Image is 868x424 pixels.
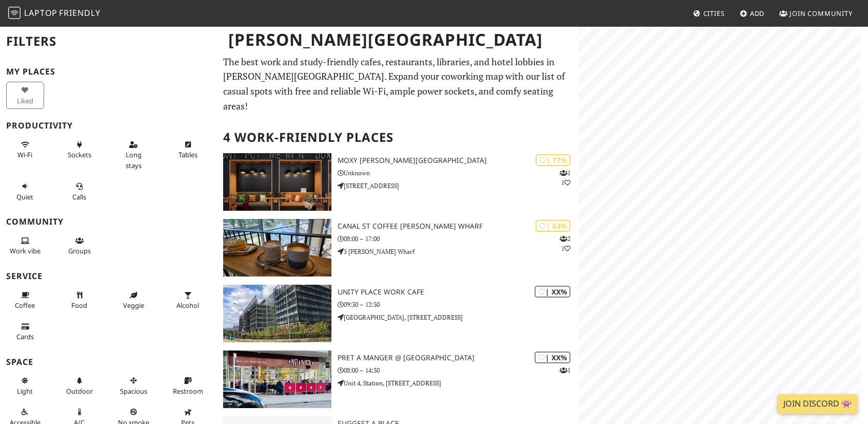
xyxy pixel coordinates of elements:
p: [STREET_ADDRESS] [338,181,579,191]
p: 1 1 [560,168,570,188]
span: Restroom [173,386,203,396]
div: | XX% [535,286,570,298]
span: Long stays [126,150,142,170]
img: Unity Place Work Cafe [223,285,331,342]
a: Add [736,4,769,23]
span: Food [71,301,87,310]
a: Cities [689,4,729,23]
button: Quiet [6,178,44,205]
span: Cities [703,9,725,18]
span: Coffee [15,301,35,310]
button: Outdoor [61,372,98,399]
span: Work-friendly tables [179,150,198,159]
a: Pret A Manger @ Central Railway Station | XX% 1 Pret A Manger @ [GEOGRAPHIC_DATA] 08:00 – 14:30 U... [217,351,579,408]
span: Laptop [24,7,57,19]
img: Moxy Milton Keynes [223,153,331,211]
button: Alcohol [169,287,207,314]
p: 08:00 – 14:30 [338,365,579,375]
h2: Filters [6,26,211,57]
span: Power sockets [68,150,91,159]
a: Canal St Coffee Campbell Wharf | 63% 21 Canal St Coffee [PERSON_NAME] Wharf 08:00 – 17:00 5 [PERS... [217,219,579,276]
span: People working [10,246,41,255]
button: Sockets [61,136,98,163]
img: Canal St Coffee Campbell Wharf [223,219,331,276]
a: LaptopFriendly LaptopFriendly [8,5,101,23]
a: Unity Place Work Cafe | XX% Unity Place Work Cafe 09:30 – 12:30 [GEOGRAPHIC_DATA], [STREET_ADDRESS] [217,285,579,342]
p: 5 [PERSON_NAME] Wharf [338,247,579,256]
button: Coffee [6,287,44,314]
img: LaptopFriendly [8,7,21,19]
span: Stable Wi-Fi [17,150,32,159]
h3: Productivity [6,121,211,131]
button: Light [6,372,44,399]
button: Restroom [169,372,207,399]
img: Pret A Manger @ Central Railway Station [223,351,331,408]
div: | XX% [535,352,570,363]
span: Outdoor area [66,386,93,396]
p: 08:00 – 17:00 [338,234,579,244]
button: Veggie [115,287,153,314]
span: Add [750,9,765,18]
h3: Space [6,357,211,367]
button: Cards [6,318,44,345]
span: Join Community [790,9,853,18]
button: Calls [61,178,98,205]
h3: Unity Place Work Cafe [338,288,579,297]
p: Unit 4, Station, [STREET_ADDRESS] [338,378,579,388]
button: Wi-Fi [6,136,44,163]
p: The best work and study-friendly cafes, restaurants, libraries, and hotel lobbies in [PERSON_NAME... [223,54,573,114]
span: Spacious [120,386,147,396]
p: 09:30 – 12:30 [338,300,579,309]
span: Credit cards [16,332,34,341]
p: Unknown [338,168,579,178]
span: Group tables [68,246,91,255]
a: Join Community [775,4,857,23]
button: Tables [169,136,207,163]
span: Friendly [59,7,100,19]
span: Natural light [17,386,33,396]
span: Veggie [123,301,144,310]
button: Groups [61,232,98,260]
h3: Pret A Manger @ [GEOGRAPHIC_DATA] [338,354,579,362]
h3: Community [6,217,211,227]
h3: Service [6,271,211,281]
a: Moxy Milton Keynes | 77% 11 Moxy [PERSON_NAME][GEOGRAPHIC_DATA] Unknown [STREET_ADDRESS] [217,153,579,211]
a: Join Discord 👾 [777,394,858,414]
h1: [PERSON_NAME][GEOGRAPHIC_DATA] [220,26,577,54]
h3: Moxy [PERSON_NAME][GEOGRAPHIC_DATA] [338,156,579,165]
span: Alcohol [176,301,199,310]
span: Video/audio calls [72,192,86,201]
div: | 77% [536,154,570,166]
span: Quiet [16,192,33,201]
p: 1 [560,365,570,375]
button: Long stays [115,136,153,174]
button: Food [61,287,98,314]
h2: 4 Work-Friendly Places [223,122,573,153]
button: Work vibe [6,232,44,260]
p: [GEOGRAPHIC_DATA], [STREET_ADDRESS] [338,312,579,322]
button: Spacious [115,372,153,399]
h3: Canal St Coffee [PERSON_NAME] Wharf [338,222,579,231]
div: | 63% [536,220,570,232]
h3: My Places [6,67,211,77]
p: 2 1 [560,234,570,253]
